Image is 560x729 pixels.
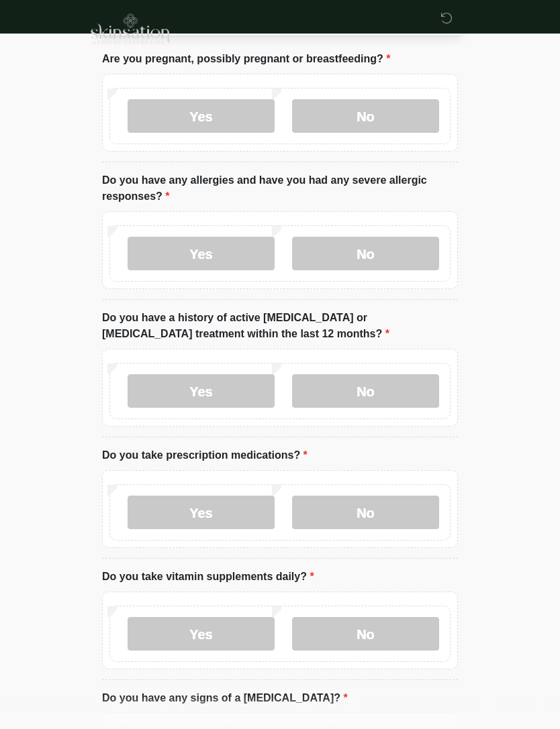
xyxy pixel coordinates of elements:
label: No [292,237,439,271]
label: Do you have any allergies and have you had any severe allergic responses? [102,173,458,205]
label: Are you pregnant, possibly pregnant or breastfeeding? [102,52,390,68]
label: Yes [128,496,275,530]
label: Yes [128,375,275,408]
label: No [292,100,439,133]
label: Do you take prescription medications? [102,448,308,464]
label: No [292,496,439,530]
label: Do you have any signs of a [MEDICAL_DATA]? [102,691,348,707]
img: Skinsation Medical Aesthetics Logo [89,10,171,46]
label: No [292,375,439,408]
label: Do you have a history of active [MEDICAL_DATA] or [MEDICAL_DATA] treatment within the last 12 mon... [102,311,458,343]
label: No [292,618,439,651]
label: Do you take vitamin supplements daily? [102,569,314,585]
label: Yes [128,100,275,133]
label: Yes [128,618,275,651]
label: Yes [128,237,275,271]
